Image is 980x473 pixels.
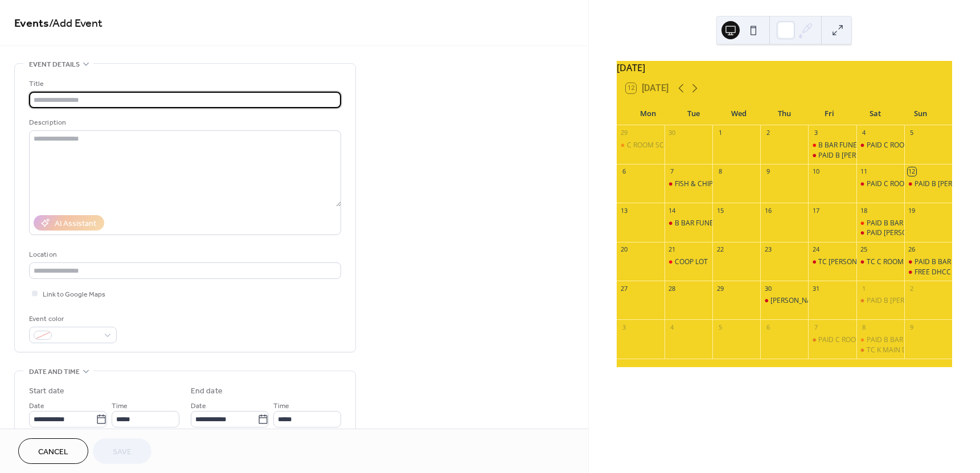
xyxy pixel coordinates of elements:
div: 5 [716,323,724,331]
div: 5 [908,129,916,137]
div: TC C ROOM BACCY [867,257,928,267]
div: PAID C ROOM CRAIG [808,335,856,345]
div: TC K MAIN DARTS C ROOM [867,346,952,355]
div: PAID [PERSON_NAME] C ROOM [867,228,966,238]
div: 18 [860,206,868,215]
div: Mon [626,102,671,125]
div: PAID B [PERSON_NAME] [818,151,895,161]
div: 3 [620,323,629,331]
div: COOP LOT [665,257,712,267]
div: 25 [860,245,868,254]
div: PAID C ROOM [PERSON_NAME] [867,141,966,150]
div: PAID B BAR JOSEPH [808,151,856,161]
div: 13 [620,206,629,215]
div: TC [PERSON_NAME] C ROOM [818,257,911,267]
span: Cancel [38,446,68,458]
div: Fri [807,102,852,125]
span: Time [273,400,289,412]
div: 9 [908,323,916,331]
div: COOP LOT [675,257,708,267]
div: 30 [764,284,772,293]
div: FREE DHCC RUNNERS C ROOM [904,268,952,277]
div: 3 [811,129,820,137]
div: PAID B BAR BEV [856,335,904,345]
div: 29 [716,284,724,293]
div: 16 [764,206,772,215]
div: Tue [671,102,716,125]
span: Date and time [29,366,80,378]
div: 28 [668,284,676,293]
div: PAID C ROOM 18TH [856,179,904,189]
div: 29 [620,129,629,137]
div: 7 [811,323,820,331]
div: 8 [716,167,724,176]
div: 9 [764,167,772,176]
div: JEAN HALLOWEEN [760,296,808,306]
div: B BAR FUNERAL FREE MEMBER [665,219,712,228]
div: PAID B BAR [PERSON_NAME] [867,335,958,345]
div: PAID B BAR SOPHIE [904,257,952,267]
div: [PERSON_NAME][DATE] [770,296,846,306]
div: C ROOM SCOUSE WIFE FUNERAL [627,141,731,150]
div: B BAR FUNERAL [808,141,856,150]
div: 12 [908,167,916,176]
span: Date [29,400,44,412]
div: 7 [668,167,676,176]
div: 6 [620,167,629,176]
div: PAID C ROOM 18TH [867,179,929,189]
div: 20 [620,245,629,254]
div: 2 [908,284,916,293]
div: 4 [860,129,868,137]
div: PAID C ROOM [PERSON_NAME] [818,335,917,345]
div: Event color [29,313,114,325]
div: Description [29,117,339,129]
div: 1 [716,129,724,137]
div: 22 [716,245,724,254]
div: Title [29,78,339,90]
div: 11 [860,167,868,176]
span: / Add Event [49,13,102,35]
div: PAID B BAR LILLY SCOTT [856,219,904,228]
a: Events [14,13,49,35]
div: B BAR FUNERAL FREE MEMBER [675,219,773,228]
div: 27 [620,284,629,293]
div: TC C ROOM BACCY [856,257,904,267]
div: PAID B BAR [PERSON_NAME] [867,219,958,228]
div: Thu [761,102,807,125]
div: 21 [668,245,676,254]
div: Start date [29,385,64,397]
div: 14 [668,206,676,215]
div: PAID B BAR PHILIPA [904,179,952,189]
div: Sat [852,102,898,125]
div: [DATE] [617,61,952,75]
div: 2 [764,129,772,137]
span: Event details [29,59,80,71]
div: PAID C ROOM LISA MOFFAT [856,141,904,150]
div: Wed [716,102,762,125]
div: 10 [811,167,820,176]
div: 1 [860,284,868,293]
div: 23 [764,245,772,254]
div: Sun [897,102,943,125]
div: FISH & CHIP DAY [665,179,712,189]
span: Time [112,400,128,412]
div: 17 [811,206,820,215]
div: 30 [668,129,676,137]
div: 24 [811,245,820,254]
div: 31 [811,284,820,293]
div: FISH & CHIP DAY [675,179,728,189]
div: 4 [668,323,676,331]
div: 6 [764,323,772,331]
div: 26 [908,245,916,254]
div: PAID B BAR HAYLEY [856,296,904,306]
div: PAID B [PERSON_NAME] [867,296,944,306]
div: C ROOM SCOUSE WIFE FUNERAL [617,141,665,150]
div: TC HELEN ULLYART C ROOM [808,257,856,267]
div: 15 [716,206,724,215]
button: Cancel [18,438,88,464]
div: TC K MAIN DARTS C ROOM [856,346,904,355]
span: Link to Google Maps [43,289,105,301]
span: Date [191,400,206,412]
div: End date [191,385,223,397]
